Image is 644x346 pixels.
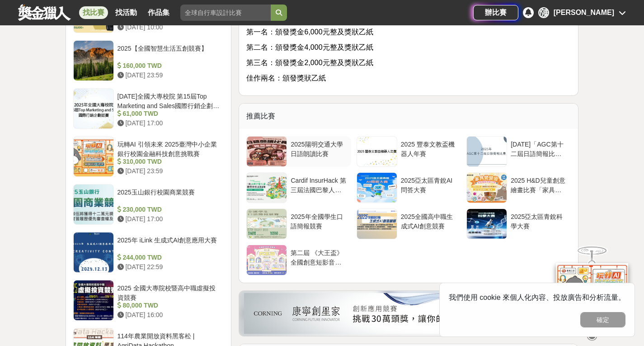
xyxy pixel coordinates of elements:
[118,157,221,166] div: 310,000 TWD
[118,284,221,301] div: 2025 全國大專院校暨高中職虛擬投資競賽
[246,28,373,36] span: 第一名：頒發獎金6,000元整及獎狀乙紙
[144,6,173,19] a: 作品集
[511,212,567,229] div: 2025亞太區青銳科學大賽
[79,6,108,19] a: 找比賽
[466,209,571,239] a: 2025亞太區青銳科學大賽
[73,280,224,321] a: 2025 全國大專院校暨高中職虛擬投資競賽 80,000 TWD [DATE] 16:00
[118,71,221,80] div: [DATE] 23:59
[538,7,549,18] div: 陳
[246,74,326,82] span: 佳作兩名：頒發獎狀乙紙
[511,140,567,157] div: [DATE]「AGC第十二屆日語簡報比賽」
[246,136,351,167] a: 2025陽明交通大學日語朗讀比賽
[118,236,221,253] div: 2025年 iLink 生成式AI創意應用大賽
[246,43,373,51] span: 第二名：頒發獎金4,000元整及獎狀乙紙
[473,5,518,20] a: 辦比賽
[291,248,347,265] div: 第二屆 《大王盃》全國創意短影音競賽
[246,172,351,203] a: Cardif InsurHack 第三屆法國巴黎人壽校園黑客松商業競賽
[73,40,224,81] a: 2025【全國智慧生活五創競賽】 160,000 TWD [DATE] 23:59
[357,172,461,203] a: 2025亞太區青銳AI問答大賽
[466,136,571,167] a: [DATE]「AGC第十二屆日語簡報比賽」
[118,44,221,61] div: 2025【全國智慧生活五創競賽】
[118,92,221,109] div: [DATE]全國大專校院 第15屆Top Marketing and Sales國際行銷企劃競賽
[73,88,224,129] a: [DATE]全國大專校院 第15屆Top Marketing and Sales國際行銷企劃競賽 61,000 TWD [DATE] 17:00
[118,61,221,71] div: 160,000 TWD
[244,293,573,334] img: 002bfeea-f109-479a-9f1f-db9c5f6f693a.png
[511,176,567,193] div: 2025 H&D兒童創意繪畫比賽「家具變變變」
[73,232,224,273] a: 2025年 iLink 生成式AI創意應用大賽 244,000 TWD [DATE] 22:59
[401,176,457,193] div: 2025亞太區青銳AI問答大賽
[357,136,461,167] a: 2025 豐泰文教盃機器人年賽
[291,176,347,193] div: Cardif InsurHack 第三屆法國巴黎人壽校園黑客松商業競賽
[466,172,571,203] a: 2025 H&D兒童創意繪畫比賽「家具變變變」
[449,294,625,301] span: 我們使用 cookie 來個人化內容、投放廣告和分析流量。
[554,7,614,18] div: [PERSON_NAME]
[246,209,351,239] a: 2025年全國學生口語簡報競賽
[118,23,221,32] div: [DATE] 10:00
[580,312,625,327] button: 確定
[246,245,351,275] a: 第二屆 《大王盃》全國創意短影音競賽
[357,209,461,239] a: 2025全國高中職生成式AI創意競賽
[118,253,221,262] div: 244,000 TWD
[118,109,221,118] div: 61,000 TWD
[180,5,271,21] input: 全球自行車設計比賽
[112,6,141,19] a: 找活動
[291,140,347,157] div: 2025陽明交通大學日語朗讀比賽
[118,205,221,214] div: 230,000 TWD
[118,188,221,205] div: 2025玉山銀行校園商業競賽
[118,214,221,224] div: [DATE] 17:00
[291,212,347,229] div: 2025年全國學生口語簡報競賽
[556,261,628,321] img: d2146d9a-e6f6-4337-9592-8cefde37ba6b.png
[118,301,221,310] div: 80,000 TWD
[73,184,224,225] a: 2025玉山銀行校園商業競賽 230,000 TWD [DATE] 17:00
[401,140,457,157] div: 2025 豐泰文教盃機器人年賽
[239,104,578,129] div: 推薦比賽
[118,310,221,320] div: [DATE] 16:00
[118,262,221,272] div: [DATE] 22:59
[246,59,373,66] span: 第三名：頒發獎金2,000元整及獎狀乙紙
[118,118,221,128] div: [DATE] 17:00
[401,212,457,229] div: 2025全國高中職生成式AI創意競賽
[118,166,221,176] div: [DATE] 23:59
[73,136,224,177] a: 玩轉AI 引領未來 2025臺灣中小企業銀行校園金融科技創意挑戰賽 310,000 TWD [DATE] 23:59
[118,140,221,157] div: 玩轉AI 引領未來 2025臺灣中小企業銀行校園金融科技創意挑戰賽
